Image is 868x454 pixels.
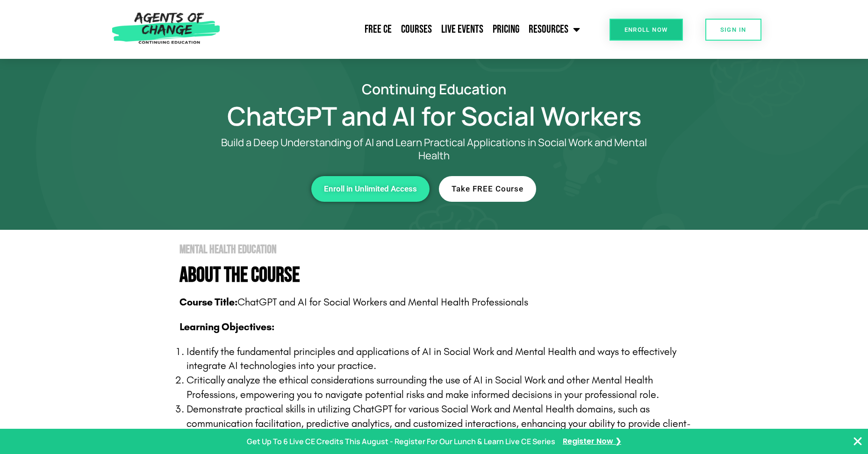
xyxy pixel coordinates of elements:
[187,402,701,445] p: Demonstrate practical skills in utilizing ChatGPT for various Social Work and Mental Health domai...
[705,19,761,41] a: SIGN IN
[563,435,621,448] a: Register Now ❯
[720,27,746,33] span: SIGN IN
[179,296,237,308] b: Course Title:
[852,436,863,447] button: Close Banner
[179,321,274,333] b: Learning Objectives:
[179,295,701,310] p: ChatGPT and AI for Social Workers and Mental Health Professionals
[610,19,683,41] a: Enroll Now
[311,176,430,202] a: Enroll in Unlimited Access
[247,435,555,448] p: Get Up To 6 Live CE Credits This August - Register For Our Lunch & Learn Live CE Series
[187,345,701,374] p: Identify the fundamental principles and applications of AI in Social Work and Mental Health and w...
[179,265,701,286] h4: About The Course
[324,185,417,193] span: Enroll in Unlimited Access
[396,18,437,41] a: Courses
[168,105,701,127] h1: ChatGPT and AI for Social Workers
[452,185,524,193] span: Take FREE Course
[187,373,701,402] p: Critically analyze the ethical considerations surrounding the use of AI in Social Work and other ...
[168,82,701,96] h2: Continuing Education
[179,244,701,255] h2: Mental Health Education
[488,18,524,41] a: Pricing
[524,18,585,41] a: Resources
[205,136,663,162] p: Build a Deep Understanding of AI and Learn Practical Applications in Social Work and Mental Health
[624,27,668,33] span: Enroll Now
[439,176,536,202] a: Take FREE Course
[225,18,585,41] nav: Menu
[437,18,488,41] a: Live Events
[360,18,396,41] a: Free CE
